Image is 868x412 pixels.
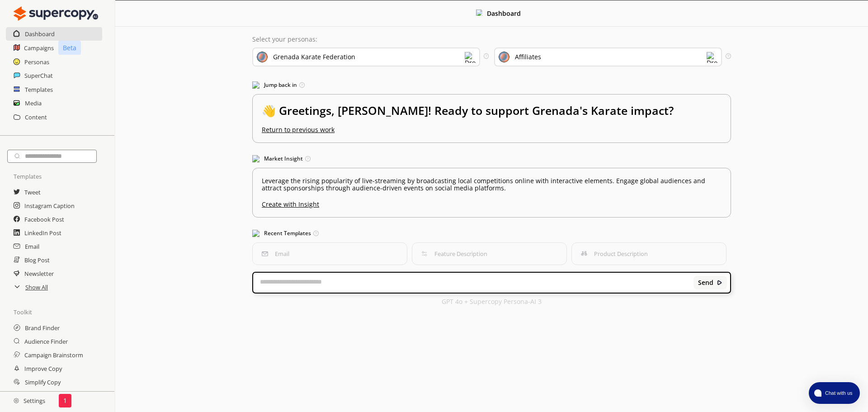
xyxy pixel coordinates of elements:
h3: Market Insight [252,152,731,166]
a: LinkedIn Post [24,226,61,240]
u: Return to previous work [262,125,335,134]
button: Feature DescriptionFeature Description [412,242,567,265]
div: Affiliates [515,53,541,61]
a: Email [25,240,39,253]
a: Audience Finder [24,335,68,348]
button: EmailEmail [252,242,407,265]
img: Popular Templates [252,230,259,237]
a: SuperChat [24,69,53,82]
p: 1 [63,397,67,404]
img: Feature Description [421,251,428,257]
a: Blog Post [24,253,50,267]
a: Content [25,110,47,124]
a: Media [25,96,42,110]
h3: Jump back in [252,78,731,92]
h3: Recent Templates [252,227,731,240]
button: atlas-launcher [809,382,860,404]
img: Close [476,9,482,16]
img: Dropdown Icon [465,52,476,63]
img: Product Description [581,251,587,257]
b: Dashboard [487,9,521,18]
span: Chat with us [821,389,854,397]
p: Leverage the rising popularity of live-streaming by broadcasting local competitions online with i... [262,177,722,192]
img: Close [717,279,723,286]
img: Dropdown Icon [707,52,717,63]
a: Dashboard [25,27,55,41]
p: Beta [58,41,81,55]
img: Tooltip Icon [726,53,731,59]
p: GPT 4o + Supercopy Persona-AI 3 [442,298,542,305]
img: Tooltip Icon [313,231,319,236]
img: Email [262,251,268,257]
img: Brand Icon [257,52,268,62]
a: Campaign Brainstorm [24,348,83,362]
a: Simplify Copy [25,375,61,389]
img: Market Insight [252,155,259,162]
img: Close [14,5,98,23]
img: Tooltip Icon [305,156,311,161]
h2: 👋 Greetings, [PERSON_NAME]! Ready to support Grenada's Karate impact? [262,104,722,126]
div: Grenada Karate Federation [273,53,355,61]
a: Improve Copy [24,362,62,375]
img: Close [14,398,19,403]
img: Audience Icon [499,52,509,62]
a: Tweet [24,185,41,199]
a: Expand Copy [24,389,60,403]
img: Tooltip Icon [484,53,489,59]
a: Personas [24,55,49,69]
a: Campaigns [24,41,54,55]
b: Send [698,279,713,286]
a: Facebook Post [24,213,64,226]
button: Product DescriptionProduct Description [571,242,726,265]
p: Select your personas: [252,36,731,43]
img: Tooltip Icon [299,82,305,88]
a: Brand Finder [25,321,60,335]
a: Instagram Caption [24,199,75,213]
a: Templates [25,83,53,96]
u: Create with Insight [262,196,722,208]
img: Jump Back In [252,81,259,89]
a: Newsletter [24,267,54,280]
a: Show All [25,280,48,294]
